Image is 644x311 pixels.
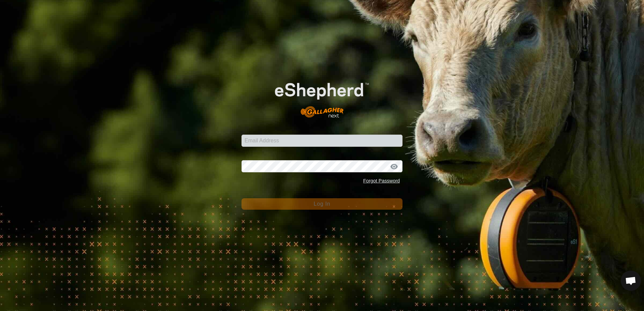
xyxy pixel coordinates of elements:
[241,135,402,147] input: Email Address
[363,178,400,183] a: Forgot Password
[314,201,330,207] span: Log In
[241,198,402,210] button: Log In
[621,271,641,291] div: Open chat
[258,69,386,124] img: E-shepherd Logo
